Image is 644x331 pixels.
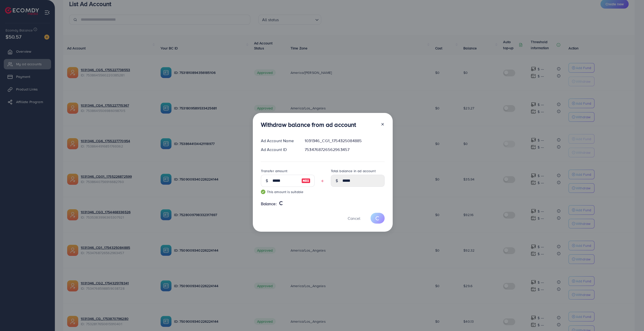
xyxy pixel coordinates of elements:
[341,213,367,224] button: Cancel
[331,168,376,173] label: Total balance in ad account
[301,147,388,153] div: 7534768726562963457
[261,121,356,128] h3: Withdraw balance from ad account
[257,147,301,153] div: Ad Account ID
[301,178,310,184] img: image
[261,201,277,207] span: Balance:
[348,216,360,221] span: Cancel
[623,308,640,327] iframe: Chat
[257,138,301,144] div: Ad Account Name
[261,190,265,194] img: guide
[261,189,315,194] small: This amount is suitable
[261,168,287,173] label: Transfer amount
[301,138,388,144] div: 1031346_CG1_1754325084885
